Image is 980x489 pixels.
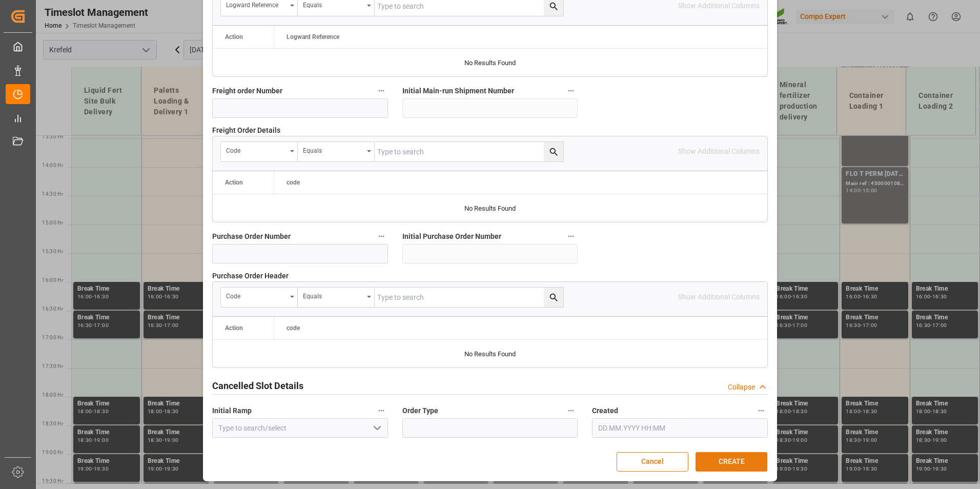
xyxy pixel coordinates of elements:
[287,324,300,332] span: code
[212,231,291,242] span: Purchase Order Number
[402,231,501,242] span: Initial Purchase Order Number
[592,418,768,438] input: DD.MM.YYYY HH:MM
[754,404,768,417] button: Created
[298,142,375,161] button: open menu
[696,452,767,472] button: CREATE
[226,144,287,155] div: code
[225,179,243,186] div: Action
[212,125,280,136] span: Freight Order Details
[369,420,384,436] button: open menu
[212,418,388,438] input: Type to search/select
[287,179,300,186] span: code
[212,379,303,393] h2: Cancelled Slot Details
[592,405,618,416] span: Created
[564,84,578,97] button: Initial Main-run Shipment Number
[375,288,563,307] input: Type to search
[544,142,563,161] button: search button
[212,86,282,96] span: Freight order Number
[375,230,388,243] button: Purchase Order Number
[375,404,388,417] button: Initial Ramp
[221,142,298,161] button: open menu
[375,142,563,161] input: Type to search
[728,382,755,393] div: Collapse
[564,230,578,243] button: Initial Purchase Order Number
[298,288,375,307] button: open menu
[225,324,243,332] div: Action
[221,288,298,307] button: open menu
[226,289,287,301] div: code
[617,452,688,472] button: Cancel
[564,404,578,417] button: Order Type
[375,84,388,97] button: Freight order Number
[225,33,243,40] div: Action
[544,288,563,307] button: search button
[212,405,252,416] span: Initial Ramp
[303,289,363,301] div: Equals
[402,405,438,416] span: Order Type
[303,144,363,155] div: Equals
[287,33,339,40] span: Logward Reference
[212,271,289,281] span: Purchase Order Header
[402,86,514,96] span: Initial Main-run Shipment Number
